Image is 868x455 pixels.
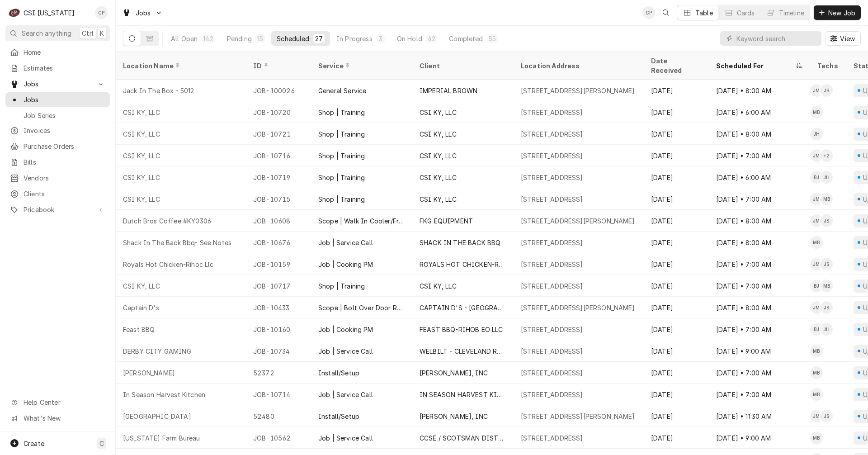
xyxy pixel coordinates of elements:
div: [DATE] [644,253,709,275]
div: JOB-10721 [246,123,311,145]
div: JS [820,84,833,97]
div: [STREET_ADDRESS] [521,368,583,378]
a: Job Series [5,108,110,123]
a: Clients [5,186,110,201]
button: View [825,31,861,46]
div: BJ [810,171,823,184]
div: Matt Brewington's Avatar [820,280,833,292]
div: [STREET_ADDRESS] [521,129,583,139]
div: JM [810,301,823,314]
div: CSI KY, LLC [420,194,457,204]
div: Jay Maiden's Avatar [810,84,823,97]
div: C [8,6,21,19]
div: CP [95,6,108,19]
div: Jay Maiden's Avatar [810,258,823,270]
div: [DATE] [644,80,709,101]
div: [STREET_ADDRESS] [521,108,583,117]
div: Bryant Jolley's Avatar [810,323,823,336]
div: JH [810,128,823,140]
div: Shop | Training [318,173,365,182]
a: Go to Help Center [5,395,110,410]
a: Home [5,45,110,60]
div: CCSE / SCOTSMAN DISTRIBUTOR [420,433,506,443]
div: JM [810,214,823,227]
div: 52372 [246,362,311,384]
div: JOB-10716 [246,145,311,166]
div: [US_STATE] Farm Bureau [123,433,200,443]
div: Jeff Hartley's Avatar [820,171,833,184]
div: FEAST BBQ-RIHOB EO LLC [420,325,503,334]
div: JOB-10719 [246,166,311,188]
div: ID [253,61,302,71]
div: CSI KY, LLC [123,194,160,204]
div: WELBILT - CLEVELAND RANGE [420,346,506,356]
div: On Hold [397,34,422,43]
div: Jesus Salas's Avatar [820,214,833,227]
div: Jay Maiden's Avatar [810,214,823,227]
div: [DATE] [644,427,709,449]
div: JOB-10160 [246,318,311,340]
div: [PERSON_NAME], INC [420,368,488,378]
div: Install/Setup [318,412,359,421]
div: [STREET_ADDRESS] [521,238,583,247]
span: Vendors [24,173,105,183]
div: MB [810,236,823,249]
div: JOB-10715 [246,188,311,210]
div: [GEOGRAPHIC_DATA] [123,412,191,421]
div: Completed [449,34,483,43]
div: 52480 [246,405,311,427]
div: Job | Cooking PM [318,260,373,269]
div: Shop | Training [318,281,365,291]
span: Jobs [24,79,92,89]
span: Job Series [24,111,105,120]
div: [DATE] • 7:00 AM [709,362,810,384]
div: Matt Brewington's Avatar [810,345,823,357]
div: CAPTAIN D'S - [GEOGRAPHIC_DATA] [420,303,506,313]
div: Scheduled [277,34,309,43]
div: Jesus Salas's Avatar [820,84,833,97]
div: IN SEASON HARVEST KITCHEN [420,390,506,399]
div: [STREET_ADDRESS] [521,433,583,443]
div: [DATE] • 9:00 AM [709,340,810,362]
div: CSI KY, LLC [420,151,457,161]
div: [STREET_ADDRESS] [521,346,583,356]
div: IMPERIAL BROWN [420,86,477,95]
div: JOB-10159 [246,253,311,275]
div: Location Address [521,61,635,71]
div: Client [420,61,505,71]
div: Captain D's [123,303,159,313]
div: BJ [810,280,823,292]
div: Job | Service Call [318,390,373,399]
div: JM [810,84,823,97]
div: In Season Harvest Kitchen [123,390,205,399]
div: [STREET_ADDRESS] [521,194,583,204]
div: CSI KY, LLC [420,129,457,139]
div: [STREET_ADDRESS] [521,390,583,399]
div: ROYALS HOT CHICKEN-RIHOC LLC [420,260,506,269]
div: [DATE] • 6:00 AM [709,101,810,123]
div: Craig Pierce's Avatar [95,6,108,19]
span: C [99,439,104,448]
div: CSI KY, LLC [123,151,160,161]
div: [DATE] • 11:30 AM [709,405,810,427]
div: JS [820,410,833,422]
div: MB [820,193,833,205]
div: 27 [315,34,323,43]
div: [STREET_ADDRESS][PERSON_NAME] [521,412,635,421]
div: [DATE] • 8:00 AM [709,123,810,145]
a: Go to Jobs [118,5,166,20]
div: CSI [US_STATE] [24,8,75,18]
div: CSI KY, LLC [420,173,457,182]
div: [DATE] [644,210,709,232]
div: Date Received [651,56,700,75]
div: [STREET_ADDRESS] [521,281,583,291]
div: JOB-100026 [246,80,311,101]
div: [DATE] • 7:00 AM [709,275,810,297]
div: [STREET_ADDRESS] [521,260,583,269]
div: [DATE] • 9:00 AM [709,427,810,449]
div: Jeff Hartley's Avatar [810,128,823,140]
div: JH [820,171,833,184]
div: Feast BBQ [123,325,155,334]
div: General Service [318,86,366,95]
span: What's New [24,413,104,423]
